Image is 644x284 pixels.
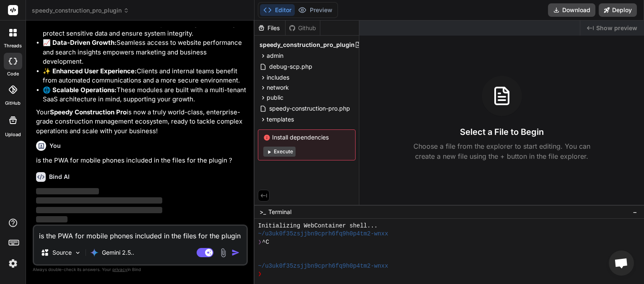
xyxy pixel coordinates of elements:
button: − [631,205,639,219]
button: Download [548,3,595,17]
li: Seamless access to website performance and search insights empowers marketing and business develo... [43,38,246,67]
strong: 📈 Data-Driven Growth: [43,39,117,46]
li: These modules are built with a multi-tenant SaaS architecture in mind, supporting your growth. [43,85,246,104]
p: Always double-check its answers. Your in Bind [33,266,248,274]
span: ‌ [36,207,162,213]
span: speedy-construction-pro.php [268,103,351,114]
li: Clients and internal teams benefit from automated communications and a more secure environment. [43,67,246,85]
span: speedy_construction_pro_plugin [260,41,355,49]
span: Initializing WebContainer shell... [258,222,377,230]
label: code [7,70,19,77]
img: Gemini 2.5 Pro [90,248,99,257]
strong: 🌐 Scalable Operations: [43,86,117,94]
span: ^C [262,238,269,246]
p: Gemini 2.5.. [102,248,134,257]
span: Terminal [268,208,291,216]
p: Your is now a truly world-class, enterprise-grade construction management ecosystem, ready to tac... [36,108,246,136]
p: Choose a file from the explorer to start editing. You can create a new file using the + button in... [408,141,596,161]
span: admin [267,52,283,60]
span: ❯ [258,270,262,278]
span: ‌ [36,216,68,222]
span: ~/u3uk0f35zsjjbn9cprh6fq9h0p4tm2-wnxx [258,230,388,238]
span: network [267,83,289,92]
label: threads [4,42,22,49]
div: Files [254,24,285,32]
button: Editor [260,4,295,16]
img: settings [6,256,20,271]
span: ❯ [258,238,262,246]
strong: Speedy Construction Pro [50,108,127,116]
p: Source [52,248,72,257]
span: public [267,93,283,102]
span: Install dependencies [263,133,350,142]
a: Open chat [609,250,634,276]
span: Show preview [596,24,637,32]
span: privacy [112,267,127,272]
span: >_ [260,208,266,216]
span: speedy_construction_pro_plugin [32,6,129,15]
p: is the PWA for mobile phones included in the files for the plugin ? [36,156,246,165]
li: Proactive security monitoring and auditing protect sensitive data and ensure system integrity. [43,19,246,38]
button: Deploy [599,3,637,17]
span: ‌ [36,197,162,204]
strong: ✨ Enhanced User Experience: [43,67,137,75]
span: templates [267,115,294,124]
span: debug-scp.php [268,62,313,72]
button: Execute [263,147,296,157]
img: attachment [218,248,228,258]
img: icon [231,248,240,257]
span: ‌ [36,188,99,194]
img: Pick Models [74,249,81,256]
label: Upload [5,131,21,138]
span: includes [267,73,289,82]
span: ~/u3uk0f35zsjjbn9cprh6fq9h0p4tm2-wnxx [258,262,388,270]
h3: Select a File to Begin [460,126,544,138]
h6: Bind AI [49,173,70,181]
span: − [633,208,637,216]
label: GitHub [5,100,21,107]
button: Preview [295,4,336,16]
div: Github [286,24,320,32]
h6: You [49,142,61,150]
